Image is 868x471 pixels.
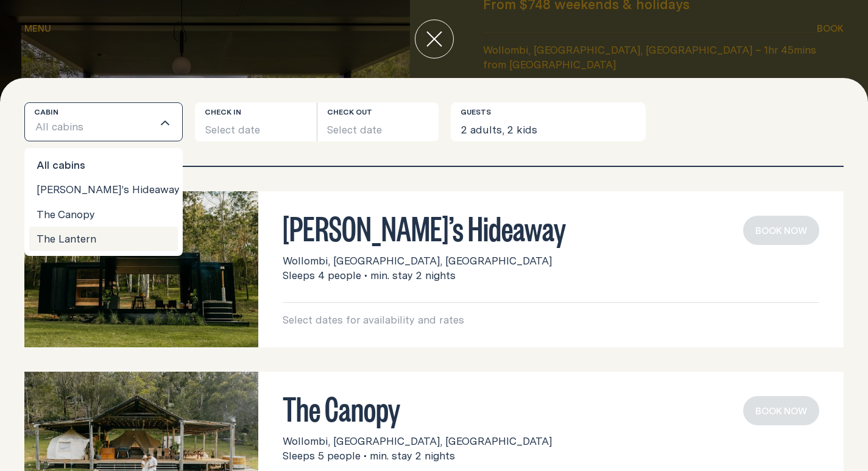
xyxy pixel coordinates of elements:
[24,102,183,141] div: Search for option
[29,202,178,227] li: The Canopy
[29,177,178,202] li: [PERSON_NAME]’s Hideaway
[743,396,819,425] button: book now
[283,448,455,463] span: Sleeps 5 people • min. stay 2 nights
[29,153,178,177] li: All cabins
[460,107,491,117] label: Guests
[743,216,819,245] button: book now
[283,216,819,239] h3: [PERSON_NAME]’s Hideaway
[84,115,153,141] input: Search for option
[283,434,552,448] span: Wollombi, [GEOGRAPHIC_DATA], [GEOGRAPHIC_DATA]
[283,253,552,268] span: Wollombi, [GEOGRAPHIC_DATA], [GEOGRAPHIC_DATA]
[195,102,317,141] button: Select date
[451,102,646,141] button: 2 adults, 2 kids
[283,268,456,283] span: Sleeps 4 people • min. stay 2 nights
[415,19,454,58] button: close
[35,113,84,141] span: All cabins
[283,313,819,327] p: Select dates for availability and rates
[317,102,439,141] button: Select date
[283,396,819,419] h3: The Canopy
[29,227,178,251] li: The Lantern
